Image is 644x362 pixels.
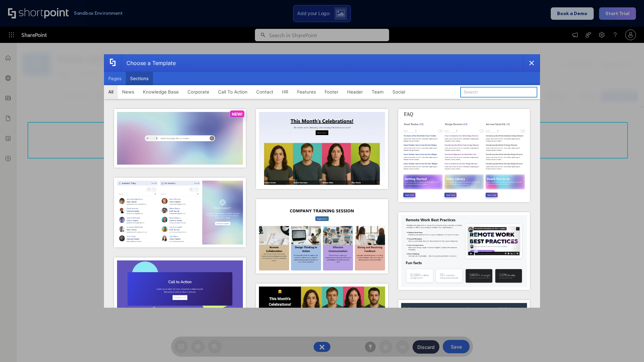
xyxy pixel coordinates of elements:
[121,55,176,71] div: Choose a Template
[460,87,537,98] input: Search
[343,85,367,99] button: Header
[183,85,214,99] button: Corporate
[126,72,153,85] button: Sections
[293,85,320,99] button: Features
[104,85,118,99] button: All
[610,330,644,362] iframe: Chat Widget
[278,85,293,99] button: HR
[118,85,139,99] button: News
[388,85,410,99] button: Social
[139,85,183,99] button: Knowledge Base
[367,85,388,99] button: Team
[320,85,343,99] button: Footer
[104,72,126,85] button: Pages
[252,85,278,99] button: Contact
[104,54,540,308] div: template selector
[214,85,252,99] button: Call To Action
[232,112,243,117] p: NEW!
